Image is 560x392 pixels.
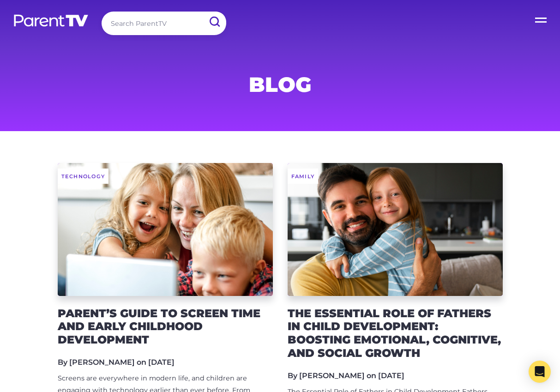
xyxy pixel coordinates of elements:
[58,75,503,94] h1: Blog
[202,12,226,32] input: Submit
[288,307,503,360] h2: The Essential Role of Fathers in Child Development: Boosting Emotional, Cognitive, and Social Growth
[288,371,503,380] h5: By [PERSON_NAME] on [DATE]
[288,169,319,184] span: Family
[58,358,273,367] h5: By [PERSON_NAME] on [DATE]
[529,361,551,383] div: Open Intercom Messenger
[102,12,226,35] input: Search ParentTV
[13,14,89,27] img: parenttv-logo-white.4c85aaf.svg
[58,169,109,184] span: Technology
[58,307,273,347] h2: Parent’s Guide to Screen Time and Early Childhood Development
